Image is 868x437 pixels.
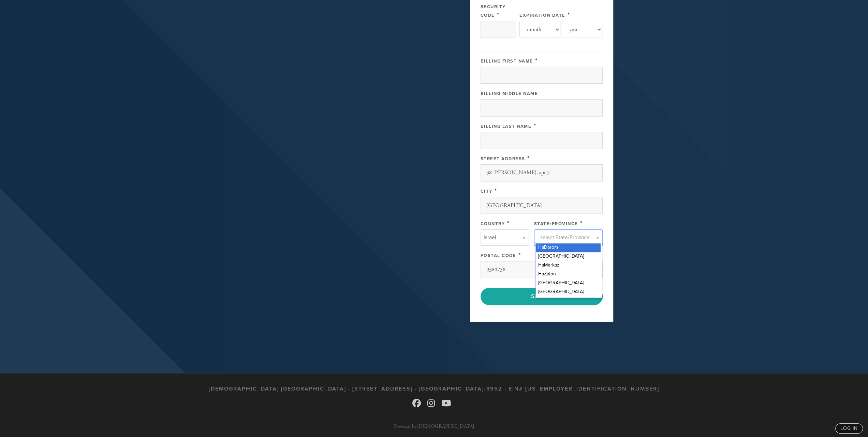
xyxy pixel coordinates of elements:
[536,270,601,279] div: HaZafon
[536,279,601,288] div: [GEOGRAPHIC_DATA]
[536,252,601,261] div: [GEOGRAPHIC_DATA]
[536,261,601,270] div: HaMerkaz
[536,288,601,297] div: [GEOGRAPHIC_DATA]
[536,243,601,252] div: HaDarom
